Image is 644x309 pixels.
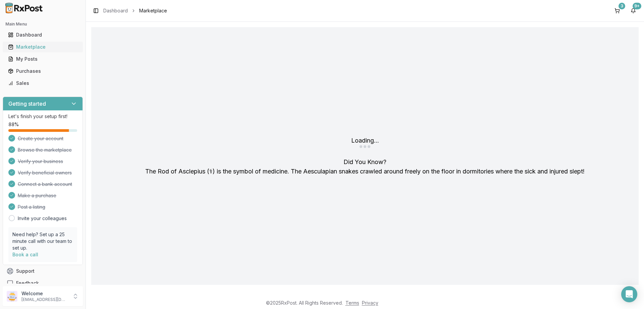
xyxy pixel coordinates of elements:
[8,68,77,74] div: Purchases
[18,147,72,153] span: Browse the marketplace
[5,41,80,53] a: Marketplace
[8,56,77,62] div: My Posts
[3,78,83,89] button: Sales
[3,3,46,13] img: RxPost Logo
[5,77,80,89] a: Sales
[18,204,45,210] span: Post a listing
[3,66,83,76] button: Purchases
[3,42,83,52] button: Marketplace
[18,192,56,199] span: Make a purchase
[18,169,72,176] span: Verify beneficial owners
[103,7,167,14] nav: breadcrumb
[18,215,67,222] a: Invite your colleagues
[612,5,623,16] button: 3
[21,290,68,297] p: Welcome
[18,158,63,165] span: Verify your business
[8,44,77,50] div: Marketplace
[18,135,63,142] span: Create your account
[3,54,83,64] button: My Posts
[362,300,378,306] a: Privacy
[18,181,72,188] span: Connect a bank account
[145,168,585,175] span: The Rod of Asclepius (⚕) is the symbol of medicine. The Aesculapian snakes crawled around freely ...
[139,7,167,14] span: Marketplace
[8,100,46,108] h3: Getting started
[5,29,80,41] a: Dashboard
[619,3,625,9] div: 3
[16,280,39,287] span: Feedback
[345,300,359,306] a: Terms
[351,136,379,145] div: Loading...
[12,231,73,251] p: Need help? Set up a 25 minute call with our team to set up.
[8,80,77,87] div: Sales
[633,3,641,9] div: 9+
[8,32,77,38] div: Dashboard
[621,286,637,302] div: Open Intercom Messenger
[5,21,80,27] h2: Main Menu
[5,65,80,77] a: Purchases
[21,297,68,302] p: [EMAIL_ADDRESS][DOMAIN_NAME]
[7,291,17,302] img: User avatar
[3,265,83,277] button: Support
[145,157,585,176] div: Did You Know?
[12,252,38,257] a: Book a call
[103,7,128,14] a: Dashboard
[3,30,83,40] button: Dashboard
[628,5,639,16] button: 9+
[3,277,83,289] button: Feedback
[8,121,19,128] span: 88 %
[5,53,80,65] a: My Posts
[8,113,77,120] p: Let's finish your setup first!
